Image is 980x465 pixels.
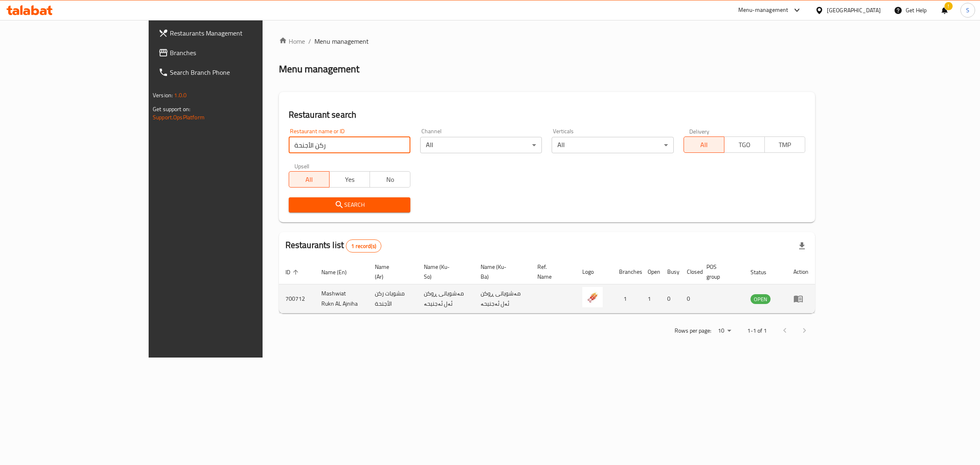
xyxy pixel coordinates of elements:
[747,326,767,336] p: 1-1 of 1
[333,174,367,186] span: Yes
[689,128,710,134] label: Delivery
[966,6,969,15] span: S
[481,262,521,282] span: Name (Ku-Ba)
[289,171,330,188] button: All
[285,239,381,253] h2: Restaurants list
[368,284,417,313] td: مشويات ركن الأجنحة
[641,284,661,313] td: 1
[375,262,408,282] span: Name (Ar)
[329,171,370,188] button: Yes
[661,284,680,313] td: 0
[706,262,734,282] span: POS group
[279,63,359,76] h2: Menu management
[675,326,711,336] p: Rows per page:
[285,267,301,277] span: ID
[738,5,788,15] div: Menu-management
[724,136,765,153] button: TGO
[279,259,815,313] table: enhanced table
[680,284,700,313] td: 0
[370,171,410,188] button: No
[424,262,464,282] span: Name (Ku-So)
[292,174,326,186] span: All
[153,90,173,101] span: Version:
[279,36,815,46] nav: breadcrumb
[474,284,531,313] td: مەشویاتی ڕوکن ئەل ئەجنیحە
[321,267,357,277] span: Name (En)
[687,139,721,151] span: All
[420,137,542,153] div: All
[314,36,369,46] span: Menu management
[346,242,381,250] span: 1 record(s)
[680,259,700,284] th: Closed
[153,112,205,123] a: Support.OpsPlatform
[417,284,474,313] td: مەشویاتی ڕوکن ئەل ئەجنیحە
[295,200,404,210] span: Search
[751,295,771,304] span: OPEN
[764,136,805,153] button: TMP
[684,136,724,153] button: All
[170,67,306,77] span: Search Branch Phone
[153,104,190,114] span: Get support on:
[552,137,673,153] div: All
[170,28,306,38] span: Restaurants Management
[793,294,808,304] div: Menu
[346,239,381,253] div: Total records count
[641,259,661,284] th: Open
[715,325,734,337] div: Rows per page:
[294,163,310,169] label: Upsell
[373,174,407,186] span: No
[289,137,410,153] input: Search for restaurant name or ID..
[289,109,805,121] h2: Restaurant search
[728,139,762,151] span: TGO
[827,6,881,15] div: [GEOGRAPHIC_DATA]
[152,43,312,63] a: Branches
[152,23,312,43] a: Restaurants Management
[174,90,187,101] span: 1.0.0
[612,284,641,313] td: 1
[537,262,566,282] span: Ref. Name
[152,63,312,82] a: Search Branch Phone
[768,139,802,151] span: TMP
[661,259,680,284] th: Busy
[576,259,612,284] th: Logo
[315,284,369,313] td: Mashwiat Rukn AL Ajniha
[751,267,777,277] span: Status
[612,259,641,284] th: Branches
[170,48,306,58] span: Branches
[787,259,815,284] th: Action
[289,197,410,212] button: Search
[582,287,603,307] img: Mashwiat Rukn AL Ajniha
[751,294,771,304] div: OPEN
[792,236,812,256] div: Export file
